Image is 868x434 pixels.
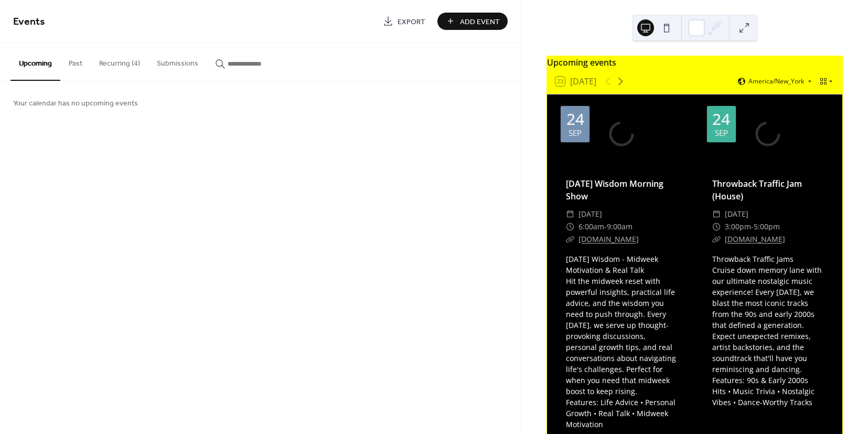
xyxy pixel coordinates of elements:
span: - [604,220,607,233]
a: Export [375,13,433,30]
div: ​ [712,208,721,220]
span: 3:00pm [725,220,751,233]
div: 24 [566,111,584,127]
button: Submissions [148,43,207,80]
div: ​ [712,220,721,233]
div: [DATE] Wisdom - Midweek Motivation & Real Talk Hit the midweek reset with powerful insights, prac... [555,253,688,430]
a: [DOMAIN_NAME] [725,234,785,244]
div: Sep [715,129,728,137]
div: Sep [569,129,582,137]
div: ​ [566,220,574,233]
button: Recurring (4) [91,43,148,80]
span: [DATE] [725,208,748,220]
button: Past [60,43,91,80]
span: 5:00pm [754,220,780,233]
span: Your calendar has no upcoming events [13,98,138,109]
div: Throwback Traffic Jams Cruise down memory lane with our ultimate nostalgic music experience! Ever... [702,253,834,408]
span: [DATE] [578,208,602,220]
span: America/New_York [748,78,804,84]
div: ​ [566,233,574,246]
div: 24 [712,111,730,127]
span: Events [13,12,45,32]
button: Add Event [437,13,508,30]
div: ​ [566,208,574,220]
span: Add Event [460,16,500,27]
span: - [751,220,754,233]
div: ​ [712,233,721,246]
div: Upcoming events [547,56,842,69]
span: 6:00am [578,220,604,233]
span: 9:00am [607,220,633,233]
a: [DOMAIN_NAME] [578,234,639,244]
button: Upcoming [10,43,60,81]
a: Throwback Traffic Jam (House) [712,178,802,202]
a: [DATE] Wisdom Morning Show [566,178,663,202]
span: Export [398,16,425,27]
